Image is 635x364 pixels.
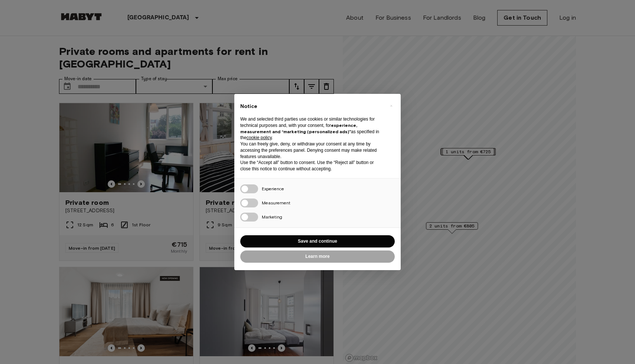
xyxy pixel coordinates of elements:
button: Close this notice [385,100,397,112]
button: Learn more [240,250,395,263]
p: We and selected third parties use cookies or similar technologies for technical purposes and, wit... [240,116,383,141]
span: Marketing [262,214,282,220]
p: You can freely give, deny, or withdraw your consent at any time by accessing the preferences pane... [240,141,383,160]
button: Save and continue [240,235,395,247]
span: × [390,101,393,110]
span: Experience [262,186,284,191]
span: Measurement [262,200,290,206]
strong: experience, measurement and “marketing (personalized ads)” [240,122,357,134]
a: cookie policy [247,135,272,140]
p: Use the “Accept all” button to consent. Use the “Reject all” button or close this notice to conti... [240,160,383,172]
h2: Notice [240,103,383,110]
